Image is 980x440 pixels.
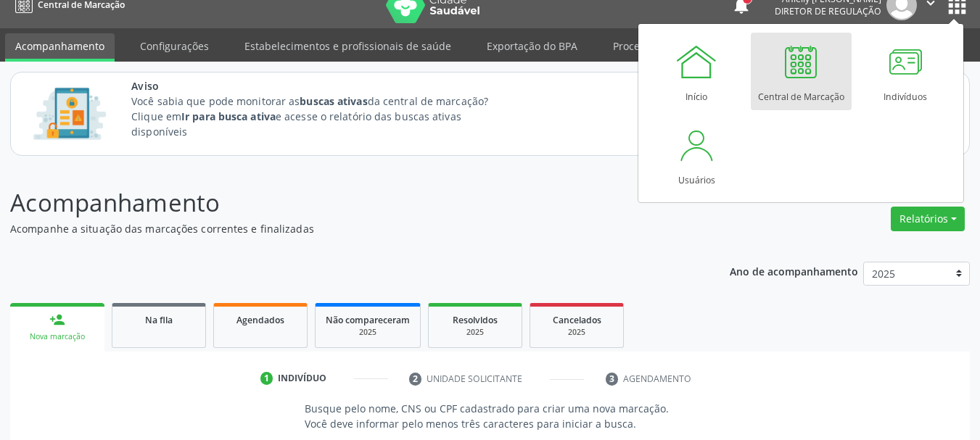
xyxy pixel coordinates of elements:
a: Indivíduos [855,33,956,110]
a: Usuários [646,116,747,194]
span: Não compareceram [326,314,410,326]
p: Busque pelo nome, CNS ou CPF cadastrado para criar uma nova marcação. Você deve informar pelo men... [305,401,676,431]
p: Acompanhamento [10,185,682,221]
a: Estabelecimentos e profissionais de saúde [234,33,461,59]
div: 1 [260,372,273,385]
a: Central de Marcação [751,33,852,110]
div: person_add [49,312,65,328]
a: Procedimentos [603,33,696,59]
div: Indivíduo [278,372,326,385]
div: Nova marcação [20,331,94,342]
div: 2025 [540,327,613,338]
a: Acompanhamento [5,33,115,62]
a: Exportação do BPA [477,33,588,59]
span: Resolvidos [453,314,498,326]
div: 2025 [439,327,511,338]
button: Relatórios [891,207,965,231]
span: Aviso [131,78,515,94]
p: Ano de acompanhamento [730,262,858,280]
span: Diretor de regulação [775,5,881,17]
strong: buscas ativas [300,94,367,108]
span: Cancelados [553,314,601,326]
img: Imagem de CalloutCard [28,81,111,146]
p: Acompanhe a situação das marcações correntes e finalizadas [10,221,682,236]
a: Configurações [130,33,219,59]
p: Você sabia que pode monitorar as da central de marcação? Clique em e acesse o relatório das busca... [131,94,515,139]
div: 2025 [326,327,410,338]
a: Início [646,33,747,110]
span: Agendados [236,314,284,326]
span: Na fila [145,314,173,326]
strong: Ir para busca ativa [181,109,276,123]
